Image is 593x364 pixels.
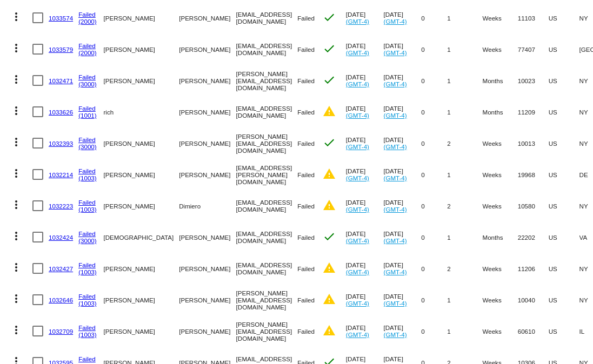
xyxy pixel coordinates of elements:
mat-cell: 60610 [518,315,549,347]
mat-cell: [PERSON_NAME] [103,315,179,347]
a: (GMT-4) [384,49,407,56]
mat-cell: [DATE] [384,253,422,284]
mat-icon: check [323,73,336,86]
a: (GMT-4) [384,80,407,87]
mat-cell: 0 [421,315,447,347]
mat-cell: [PERSON_NAME] [103,65,179,96]
mat-cell: 1 [447,2,482,33]
a: Failed [78,42,96,49]
mat-icon: more_vert [10,136,23,149]
mat-cell: Dimiero [179,190,236,221]
mat-cell: 10023 [518,65,549,96]
mat-cell: US [549,96,579,127]
a: (GMT-4) [346,237,369,244]
mat-icon: check [323,42,336,55]
span: Failed [297,296,315,304]
mat-cell: Months [482,96,517,127]
a: 1033626 [49,109,73,116]
a: Failed [78,136,96,143]
a: Failed [78,105,96,112]
mat-cell: US [549,33,579,65]
mat-icon: warning [323,105,336,118]
mat-cell: [DATE] [384,65,422,96]
mat-cell: 2 [447,127,482,159]
a: Failed [78,230,96,237]
mat-cell: 0 [421,159,447,190]
mat-cell: 11103 [518,2,549,33]
a: (GMT-4) [384,331,407,338]
mat-icon: more_vert [10,230,23,242]
mat-cell: rich [103,96,179,127]
mat-icon: more_vert [10,42,23,55]
mat-cell: US [549,127,579,159]
mat-cell: [EMAIL_ADDRESS][DOMAIN_NAME] [236,2,298,33]
a: (1003) [78,206,97,213]
mat-cell: 1 [447,65,482,96]
mat-icon: check [323,136,336,149]
mat-cell: US [549,221,579,253]
mat-cell: US [549,159,579,190]
a: (GMT-4) [346,331,369,338]
a: 1032424 [49,234,73,241]
mat-cell: 1 [447,284,482,315]
a: (GMT-4) [384,237,407,244]
mat-cell: 0 [421,96,447,127]
mat-cell: Weeks [482,127,517,159]
mat-cell: 0 [421,221,447,253]
mat-cell: [PERSON_NAME][EMAIL_ADDRESS][DOMAIN_NAME] [236,65,298,96]
mat-cell: [DATE] [346,284,384,315]
mat-cell: Weeks [482,284,517,315]
span: Failed [297,77,315,84]
a: Failed [78,261,96,268]
a: (GMT-4) [384,143,407,150]
mat-cell: [PERSON_NAME] [179,127,236,159]
a: (1001) [78,112,97,119]
span: Failed [297,234,315,241]
mat-cell: [PERSON_NAME] [179,2,236,33]
mat-cell: 22202 [518,221,549,253]
mat-cell: [PERSON_NAME] [179,33,236,65]
a: (GMT-4) [346,18,369,25]
mat-icon: more_vert [10,73,23,86]
mat-cell: [DATE] [346,127,384,159]
mat-icon: warning [323,324,336,337]
mat-icon: more_vert [10,10,23,23]
mat-icon: more_vert [10,104,23,117]
mat-cell: 0 [421,65,447,96]
a: 1032471 [49,77,73,84]
mat-cell: [EMAIL_ADDRESS][DOMAIN_NAME] [236,190,298,221]
a: (GMT-4) [384,268,407,275]
a: Failed [78,11,96,18]
a: (GMT-4) [346,112,369,119]
a: (GMT-4) [384,174,407,181]
a: (GMT-4) [346,206,369,213]
mat-cell: [EMAIL_ADDRESS][DOMAIN_NAME] [236,221,298,253]
a: (GMT-4) [384,18,407,25]
mat-icon: warning [323,293,336,306]
a: Failed [78,199,96,206]
mat-cell: US [549,253,579,284]
mat-cell: 11209 [518,96,549,127]
mat-cell: [EMAIL_ADDRESS][DOMAIN_NAME] [236,33,298,65]
a: 1033574 [49,15,73,22]
a: 1032709 [49,328,73,335]
mat-cell: US [549,2,579,33]
mat-cell: [DATE] [346,253,384,284]
mat-cell: 1 [447,221,482,253]
mat-cell: [DATE] [384,284,422,315]
mat-cell: [DATE] [346,33,384,65]
mat-cell: Weeks [482,190,517,221]
mat-cell: [PERSON_NAME] [103,190,179,221]
mat-cell: 10580 [518,190,549,221]
mat-cell: 77407 [518,33,549,65]
mat-cell: [PERSON_NAME] [179,284,236,315]
mat-cell: [PERSON_NAME] [179,253,236,284]
a: 1032646 [49,296,73,304]
a: (1003) [78,300,97,307]
a: (1003) [78,268,97,275]
a: Failed [78,324,96,331]
mat-cell: [PERSON_NAME][EMAIL_ADDRESS][DOMAIN_NAME] [236,284,298,315]
mat-cell: [PERSON_NAME] [103,159,179,190]
mat-cell: 10013 [518,127,549,159]
mat-icon: check [323,230,336,243]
